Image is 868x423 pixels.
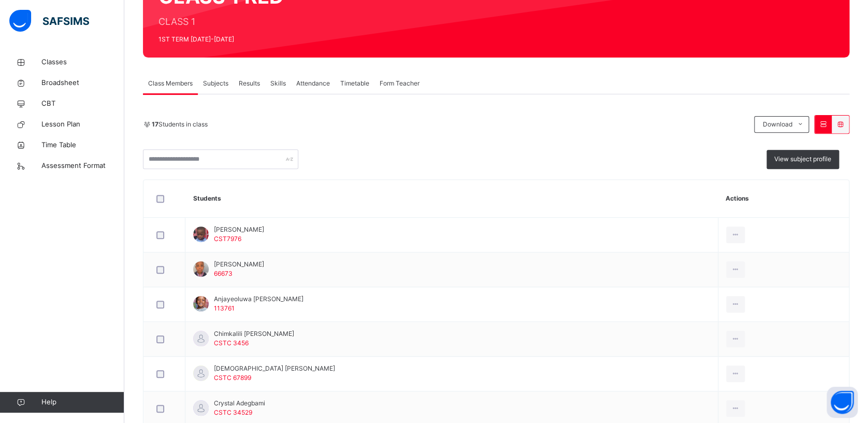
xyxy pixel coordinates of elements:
[214,235,241,243] span: CST7976
[214,364,335,373] span: [DEMOGRAPHIC_DATA] [PERSON_NAME]
[41,161,124,171] span: Assessment Format
[296,79,330,88] span: Attendance
[152,120,158,128] b: 17
[214,399,265,408] span: Crystal Adegbami
[239,79,260,88] span: Results
[152,120,208,129] span: Students in class
[214,294,303,304] span: Anjayeoluwa [PERSON_NAME]
[214,408,252,416] span: CSTC 34529
[41,78,124,88] span: Broadsheet
[270,79,286,88] span: Skills
[203,79,228,88] span: Subjects
[41,98,124,109] span: CBT
[214,304,235,312] span: 113761
[340,79,369,88] span: Timetable
[214,260,264,269] span: [PERSON_NAME]
[762,120,792,129] span: Download
[214,329,294,339] span: Chimkalili [PERSON_NAME]
[148,79,193,88] span: Class Members
[214,374,251,382] span: CSTC 67899
[774,154,831,164] span: View subject profile
[214,225,264,234] span: [PERSON_NAME]
[718,180,849,218] th: Actions
[827,387,858,418] button: Open asap
[214,270,233,277] span: 66673
[185,180,718,218] th: Students
[41,57,124,67] span: Classes
[9,10,89,32] img: safsims
[41,119,124,130] span: Lesson Plan
[41,140,124,150] span: Time Table
[380,79,419,88] span: Form Teacher
[214,339,249,347] span: CSTC 3456
[41,397,124,407] span: Help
